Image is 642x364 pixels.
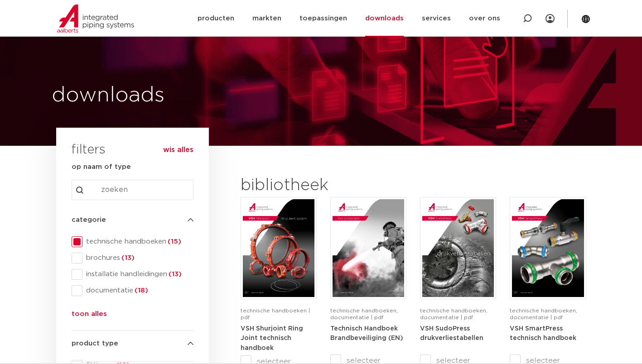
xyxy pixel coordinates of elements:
[133,287,148,294] span: (18)
[82,254,193,263] span: brochures
[52,81,317,110] h1: downloads
[241,325,303,351] a: VSH Shurjoint Ring Joint technisch handboek
[163,145,193,154] button: wis alles
[510,326,576,342] strong: VSH SmartPress technisch handboek
[166,238,181,245] span: (15)
[330,325,403,342] a: Technisch Handboek Brandbeveiliging (EN)
[243,199,314,297] img: VSH-Shurjoint-RJ_A4TM_5011380_2025_1.1_EN-pdf.jpg
[330,308,398,320] span: technische handboeken, documentatie | pdf
[330,326,403,342] strong: Technisch Handboek Brandbeveiliging (EN)
[510,308,577,320] span: technische handboeken, documentatie | pdf
[72,215,193,225] h4: categorie
[420,325,483,342] a: VSH SudoPress drukverliestabellen
[72,269,193,280] div: installatie handleidingen(13)
[422,199,494,297] img: VSH-SudoPress_A4PLT_5007706_2024-2.0_NL-pdf.jpg
[420,308,488,320] span: technische handboeken, documentatie | pdf
[241,326,303,351] strong: VSH Shurjoint Ring Joint technisch handboek
[82,237,193,246] span: technische handboeken
[120,254,135,261] span: (13)
[72,139,106,161] h3: filters
[72,236,193,247] div: technische handboeken(15)
[72,309,107,323] button: toon alles
[241,308,310,320] span: technische handboeken | pdf
[72,163,131,170] strong: op naam of type
[82,286,193,295] span: documentatie
[72,285,193,296] div: documentatie(18)
[512,199,584,297] img: VSH-SmartPress_A4TM_5009301_2023_2.0-EN-pdf.jpg
[420,326,483,342] strong: VSH SudoPress drukverliestabellen
[510,325,576,342] a: VSH SmartPress technisch handboek
[241,175,402,196] h2: bibliotheek
[333,199,404,297] img: FireProtection_A4TM_5007915_2025_2.0_EN-1-pdf.jpg
[72,253,193,263] div: brochures(13)
[82,270,193,279] span: installatie handleidingen
[72,338,193,349] h4: product type
[167,271,182,278] span: (13)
